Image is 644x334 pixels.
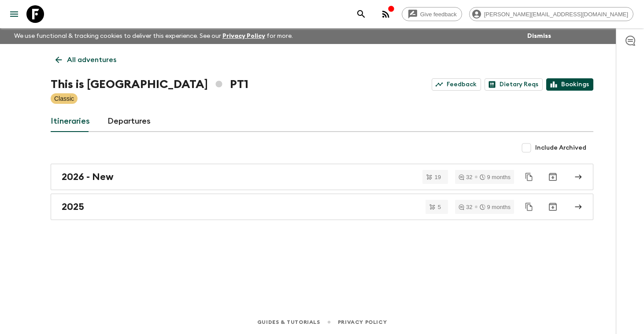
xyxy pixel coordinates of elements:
button: menu [5,5,23,23]
div: 9 months [480,204,511,210]
div: [PERSON_NAME][EMAIL_ADDRESS][DOMAIN_NAME] [469,7,633,21]
p: Classic [54,94,74,103]
a: All adventures [51,51,121,69]
div: 32 [459,204,472,210]
button: Dismiss [525,30,553,42]
a: Privacy Policy [222,33,265,39]
a: Give feedback [402,7,462,21]
p: All adventures [67,55,116,65]
a: Privacy Policy [338,317,387,327]
a: 2026 - New [51,164,593,190]
div: 32 [459,174,472,180]
h2: 2026 - New [62,171,114,183]
a: Dietary Reqs [485,78,543,91]
a: Departures [107,111,151,132]
div: 9 months [480,174,511,180]
a: 2025 [51,194,593,220]
a: Itineraries [51,111,90,132]
span: 5 [433,204,446,210]
button: search adventures [352,5,370,23]
button: Duplicate [521,199,537,215]
a: Bookings [546,78,593,91]
span: [PERSON_NAME][EMAIL_ADDRESS][DOMAIN_NAME] [479,11,633,18]
span: Include Archived [535,143,586,152]
p: We use functional & tracking cookies to deliver this experience. See our for more. [11,28,296,44]
button: Archive [544,168,562,186]
a: Feedback [432,78,481,91]
h2: 2025 [62,201,84,213]
h1: This is [GEOGRAPHIC_DATA] PT1 [51,76,248,93]
button: Archive [544,198,562,216]
button: Duplicate [521,169,537,185]
span: 19 [429,174,446,180]
span: Give feedback [415,11,462,18]
a: Guides & Tutorials [257,317,320,327]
